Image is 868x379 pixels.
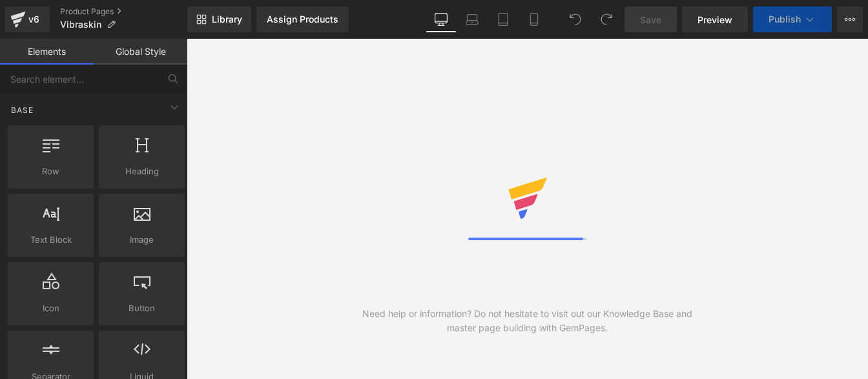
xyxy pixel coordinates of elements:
[426,6,457,32] a: Desktop
[682,6,748,32] a: Preview
[187,6,251,32] a: New Library
[60,19,101,30] span: Vibraskin
[697,13,732,26] span: Preview
[5,6,50,32] a: v6
[837,6,863,32] button: More
[103,165,181,178] span: Heading
[563,6,588,32] button: Undo
[103,302,181,315] span: Button
[212,14,242,25] span: Library
[12,165,90,178] span: Row
[60,6,187,17] a: Product Pages
[10,104,35,116] span: Base
[519,6,550,32] a: Mobile
[357,307,698,335] div: Need help or information? Do not hesitate to visit out our Knowledge Base and master page buildin...
[753,6,832,32] button: Publish
[769,14,801,25] span: Publish
[488,6,519,32] a: Tablet
[26,11,42,28] div: v6
[457,6,488,32] a: Laptop
[103,233,181,247] span: Image
[267,14,338,25] div: Assign Products
[12,233,90,247] span: Text Block
[94,39,187,65] a: Global Style
[640,13,661,26] span: Save
[594,6,619,32] button: Redo
[12,302,90,315] span: Icon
